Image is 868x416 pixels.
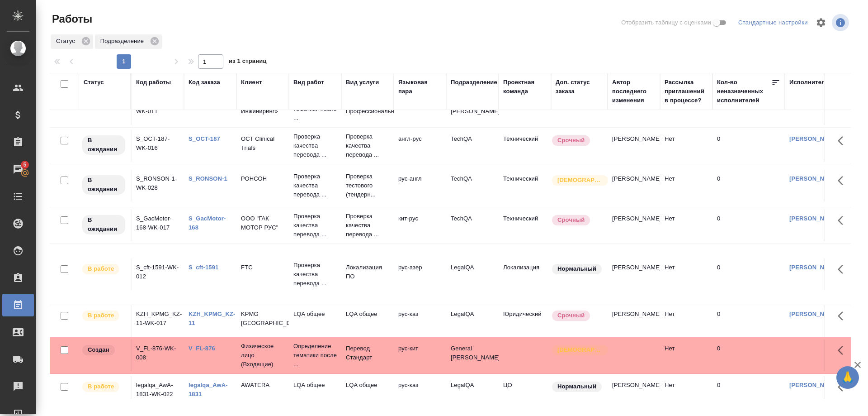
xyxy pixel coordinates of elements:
[499,258,551,290] td: Локализация
[88,311,114,320] p: В работе
[398,78,442,96] div: Языковая пара
[499,170,551,201] td: Технический
[81,134,126,156] div: Исполнитель назначен, приступать к работе пока рано
[499,210,551,241] td: Технический
[88,215,120,234] p: В ожидании
[346,381,389,390] p: LQA общее
[712,258,785,290] td: 0
[56,37,78,46] p: Статус
[557,215,585,225] p: Срочный
[132,210,184,241] td: S_GacMotor-168-WK-017
[789,215,840,222] a: [PERSON_NAME]
[394,170,446,201] td: рус-англ
[712,376,785,408] td: 0
[81,310,126,322] div: Исполнитель выполняет работу
[665,78,708,105] div: Рассылка приглашений в процессе?
[499,376,551,408] td: ЦО
[836,366,859,389] button: 🙏
[346,310,389,319] p: LQA общее
[499,130,551,162] td: Технический
[346,132,389,159] p: Проверка качества перевода ...
[88,264,114,273] p: В работе
[446,339,499,371] td: General [PERSON_NAME]
[394,305,446,337] td: рус-каз
[241,134,284,153] p: OCT Clinical Trials
[446,258,499,290] td: LegalQA
[189,135,220,142] a: S_OCT-187
[499,305,551,337] td: Юридический
[394,258,446,290] td: рус-азер
[84,78,104,87] div: Статус
[810,12,832,33] span: Настроить таблицу
[608,376,660,408] td: [PERSON_NAME]
[51,34,93,49] div: Статус
[712,130,785,162] td: 0
[789,175,840,182] a: [PERSON_NAME]
[81,214,126,235] div: Исполнитель назначен, приступать к работе пока рано
[789,135,840,142] a: [PERSON_NAME]
[712,210,785,241] td: 0
[789,311,840,317] a: [PERSON_NAME]
[557,311,585,320] p: Срочный
[189,311,236,326] a: KZH_KPMG_KZ-11
[832,170,854,191] button: Здесь прячутся важные кнопки
[346,172,389,199] p: Проверка тестового (тендерн...
[660,130,712,162] td: Нет
[88,345,109,354] p: Создан
[832,339,854,361] button: Здесь прячутся важные кнопки
[712,339,785,371] td: 0
[241,310,284,328] p: KPMG [GEOGRAPHIC_DATA]
[88,176,120,194] p: В ожидании
[346,344,389,362] p: Перевод Стандарт
[660,305,712,337] td: Нет
[451,78,497,87] div: Подразделение
[612,78,656,105] div: Автор последнего изменения
[660,258,712,290] td: Нет
[100,37,147,46] p: Подразделение
[241,174,284,183] p: РОНСОН
[81,344,126,356] div: Заказ еще не согласован с клиентом, искать исполнителей рано
[293,381,337,390] p: LQA общее
[660,376,712,408] td: Нет
[189,215,226,231] a: S_GacMotor-168
[446,376,499,408] td: LegalQA
[132,130,184,162] td: S_OCT-187-WK-016
[189,175,227,182] a: S_RONSON-1
[81,381,126,393] div: Исполнитель выполняет работу
[95,34,162,49] div: Подразделение
[832,14,851,31] span: Посмотреть информацию
[50,12,92,26] span: Работы
[660,339,712,371] td: Нет
[136,78,171,87] div: Код работы
[88,136,120,154] p: В ожидании
[608,130,660,162] td: [PERSON_NAME]
[346,78,379,87] div: Вид услуги
[394,376,446,408] td: рус-каз
[446,130,499,162] td: TechQA
[556,78,603,96] div: Доп. статус заказа
[557,345,603,354] p: [DEMOGRAPHIC_DATA]
[789,264,840,271] a: [PERSON_NAME]
[394,210,446,241] td: кит-рус
[832,210,854,231] button: Здесь прячутся важные кнопки
[446,210,499,241] td: TechQA
[189,345,215,352] a: V_FL-876
[660,170,712,201] td: Нет
[88,382,114,391] p: В работе
[621,18,711,27] span: Отобразить таблицу с оценками
[132,305,184,337] td: KZH_KPMG_KZ-11-WK-017
[608,305,660,337] td: [PERSON_NAME]
[132,376,184,408] td: legalqa_AwA-1831-WK-022
[557,264,596,273] p: Нормальный
[789,78,829,87] div: Исполнитель
[346,212,389,239] p: Проверка качества перевода ...
[81,174,126,196] div: Исполнитель назначен, приступать к работе пока рано
[346,263,389,281] p: Локализация ПО
[189,78,220,87] div: Код заказа
[132,339,184,371] td: V_FL-876-WK-008
[293,310,337,319] p: LQA общее
[789,382,840,388] a: [PERSON_NAME]
[712,305,785,337] td: 0
[81,263,126,275] div: Исполнитель выполняет работу
[446,305,499,337] td: LegalQA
